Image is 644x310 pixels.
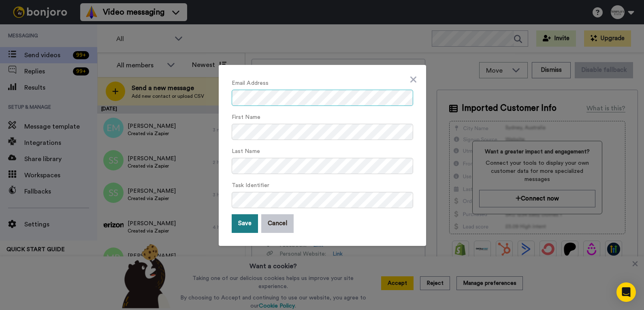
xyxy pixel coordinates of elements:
[232,147,260,156] label: Last Name
[232,214,258,233] button: Save
[232,113,260,122] label: First Name
[261,214,294,233] button: Cancel
[232,181,269,190] label: Task Identifier
[616,282,636,302] div: Open Intercom Messenger
[232,79,269,88] label: Email Address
